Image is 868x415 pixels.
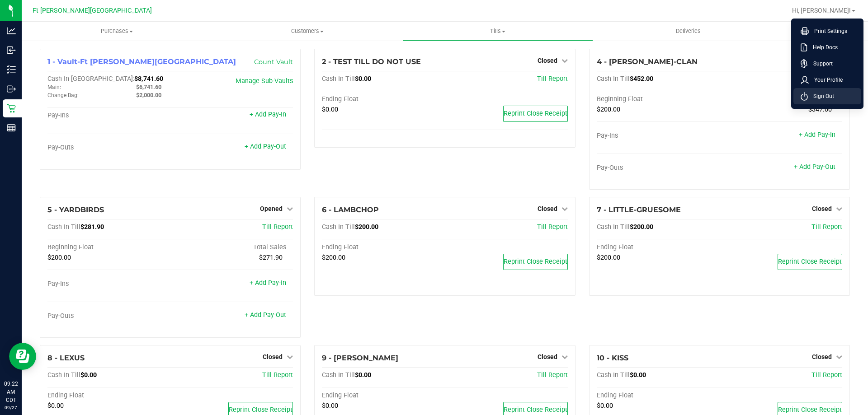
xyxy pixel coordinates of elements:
span: Cash In Till [47,223,80,231]
span: Closed [538,57,557,64]
span: 7 - LITTLE-GRUESOME [597,205,681,214]
a: Purchases [22,22,212,41]
inline-svg: Outbound [7,84,16,93]
span: Cash In [GEOGRAPHIC_DATA]: [47,75,134,83]
a: Customers [212,22,402,41]
div: Total Sales [719,95,842,103]
span: $0.00 [80,371,97,379]
span: Reprint Close Receipt [778,406,842,414]
span: Main: [47,84,61,90]
span: Reprint Close Receipt [778,258,842,266]
span: $281.90 [80,223,104,231]
span: Cash In Till [47,371,80,379]
span: Cash In Till [597,371,630,379]
span: $200.00 [597,106,620,113]
span: Print Settings [809,27,847,36]
a: Till Report [811,223,842,231]
div: Ending Float [597,243,720,252]
span: $6,741.60 [136,84,161,90]
div: Pay-Outs [597,164,720,172]
span: Cash In Till [322,75,355,83]
li: Sign Out [793,88,861,104]
div: Pay-Outs [47,144,170,152]
span: Cash In Till [597,223,630,231]
span: 8 - LEXUS [47,354,85,362]
a: Till Report [811,371,842,379]
span: $200.00 [47,254,71,261]
a: Tills [402,22,593,41]
span: Sign Out [808,92,834,101]
a: + Add Pay-Out [245,311,286,319]
span: Deliveries [664,27,713,35]
div: Ending Float [322,95,445,103]
a: Till Report [537,371,568,379]
inline-svg: Inventory [7,65,16,74]
span: Reprint Close Receipt [229,406,292,414]
span: $200.00 [597,254,620,261]
a: + Add Pay-In [250,279,286,287]
span: Ft [PERSON_NAME][GEOGRAPHIC_DATA] [33,7,152,14]
span: $200.00 [630,223,653,231]
inline-svg: Analytics [7,26,16,35]
div: Total Sales [170,243,293,252]
div: Pay-Ins [47,112,170,120]
span: Hi, [PERSON_NAME]! [792,7,851,14]
span: $200.00 [355,223,378,231]
inline-svg: Reports [7,123,16,132]
button: Reprint Close Receipt [503,254,568,270]
span: Your Profile [809,75,843,84]
span: Tills [403,27,592,35]
div: Pay-Outs [47,312,170,320]
span: 1 - Vault-Ft [PERSON_NAME][GEOGRAPHIC_DATA] [47,57,236,66]
span: $0.00 [322,106,338,113]
span: 5 - YARDBIRDS [47,205,104,214]
span: 2 - TEST TILL DO NOT USE [322,57,421,66]
span: 6 - LAMBCHOP [322,205,379,214]
div: Pay-Ins [597,132,720,140]
span: 9 - [PERSON_NAME] [322,354,398,362]
a: + Add Pay-In [799,131,835,139]
span: Closed [263,353,283,360]
button: Reprint Close Receipt [503,106,568,122]
a: Till Report [537,75,568,83]
span: Closed [538,205,557,212]
a: Count Vault [254,58,293,66]
p: 09/27 [4,404,18,411]
a: + Add Pay-In [250,111,286,118]
a: + Add Pay-Out [794,163,835,171]
span: $347.00 [808,106,832,113]
a: Manage Sub-Vaults [236,77,293,85]
span: $2,000.00 [136,92,161,98]
p: 09:22 AM CDT [4,380,18,404]
div: Pay-Ins [47,280,170,288]
a: + Add Pay-Out [245,143,286,150]
a: Till Report [262,223,293,231]
a: Help Docs [801,43,858,52]
span: Cash In Till [322,223,355,231]
iframe: Resource center [9,343,36,370]
span: Reprint Close Receipt [504,406,567,414]
inline-svg: Inbound [7,46,16,55]
span: $0.00 [322,402,338,410]
span: Cash In Till [597,75,630,83]
span: Closed [812,205,832,212]
span: 10 - KISS [597,354,628,362]
a: Deliveries [593,22,783,41]
span: Change Bag: [47,92,79,98]
button: Reprint Close Receipt [778,254,842,270]
span: Purchases [22,27,212,35]
a: Support [801,59,858,68]
a: Till Report [262,371,293,379]
div: Ending Float [47,392,170,400]
span: Help Docs [807,43,838,52]
span: Customers [212,27,402,35]
a: Till Report [537,223,568,231]
inline-svg: Retail [7,104,16,113]
div: Beginning Float [47,243,170,252]
div: Ending Float [322,243,445,252]
span: 4 - [PERSON_NAME]-CLAN [597,57,698,66]
span: $0.00 [355,371,371,379]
